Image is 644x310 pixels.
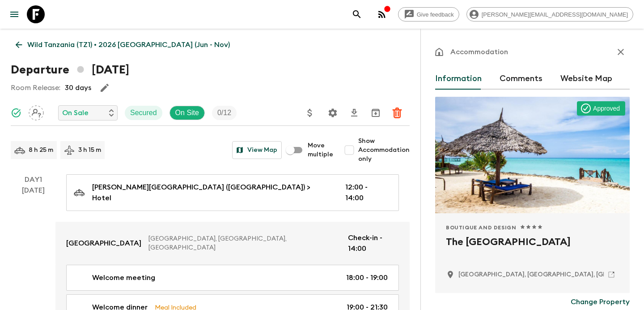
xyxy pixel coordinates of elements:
button: search adventures [348,5,366,23]
span: Give feedback [412,11,459,18]
h2: The [GEOGRAPHIC_DATA] [446,235,619,263]
p: [PERSON_NAME][GEOGRAPHIC_DATA] ([GEOGRAPHIC_DATA]) > Hotel [92,182,331,203]
button: Update Price, Early Bird Discount and Costs [301,104,319,122]
a: Give feedback [398,7,459,22]
span: Show Accommodation only [358,137,410,164]
div: Photo of The Zanzibari Boutique Hotel [435,97,630,213]
button: Information [435,68,482,90]
button: View Map [232,141,282,159]
span: Assign pack leader [29,108,44,115]
div: Secured [125,106,162,120]
button: Settings [324,104,342,122]
p: Accommodation [450,47,508,57]
p: Day 1 [11,174,55,185]
p: 0 / 12 [217,108,231,118]
span: Move multiple [308,141,333,159]
button: Website Map [560,68,612,90]
a: [GEOGRAPHIC_DATA][GEOGRAPHIC_DATA], [GEOGRAPHIC_DATA], [GEOGRAPHIC_DATA]Check-in - 14:00 [55,222,410,265]
button: Comments [500,68,542,90]
button: Delete [388,104,406,122]
a: Welcome meeting18:00 - 19:00 [66,265,399,291]
h1: Departure [DATE] [11,61,129,79]
button: menu [5,5,23,23]
p: On Site [175,108,199,118]
span: [PERSON_NAME][EMAIL_ADDRESS][DOMAIN_NAME] [477,11,633,18]
p: Check-in - 14:00 [348,232,399,254]
p: 18:00 - 19:00 [346,272,388,283]
p: Approved [593,104,620,113]
p: Welcome meeting [92,272,155,283]
div: [PERSON_NAME][EMAIL_ADDRESS][DOMAIN_NAME] [466,7,633,22]
p: Change Property [571,297,630,307]
p: 30 days [65,82,91,93]
p: [GEOGRAPHIC_DATA] [66,238,141,249]
p: Room Release: [11,82,60,93]
p: Secured [130,108,157,118]
button: Download CSV [345,104,363,122]
span: Boutique and Design [446,224,516,231]
p: Wild Tanzania (TZ1) • 2026 [GEOGRAPHIC_DATA] (Jun - Nov) [27,39,230,50]
a: Wild Tanzania (TZ1) • 2026 [GEOGRAPHIC_DATA] (Jun - Nov) [11,36,235,54]
div: On Site [169,106,205,120]
p: 12:00 - 14:00 [345,182,388,203]
p: 3 h 15 m [78,146,101,155]
p: [GEOGRAPHIC_DATA], [GEOGRAPHIC_DATA], [GEOGRAPHIC_DATA] [148,234,341,252]
a: [PERSON_NAME][GEOGRAPHIC_DATA] ([GEOGRAPHIC_DATA]) > Hotel12:00 - 14:00 [66,174,399,211]
div: Trip Fill [212,106,237,120]
p: On Sale [62,108,89,118]
p: 8 h 25 m [29,146,53,155]
svg: Synced Successfully [11,108,21,118]
button: Archive (Completed, Cancelled or Unsynced Departures only) [367,104,385,122]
